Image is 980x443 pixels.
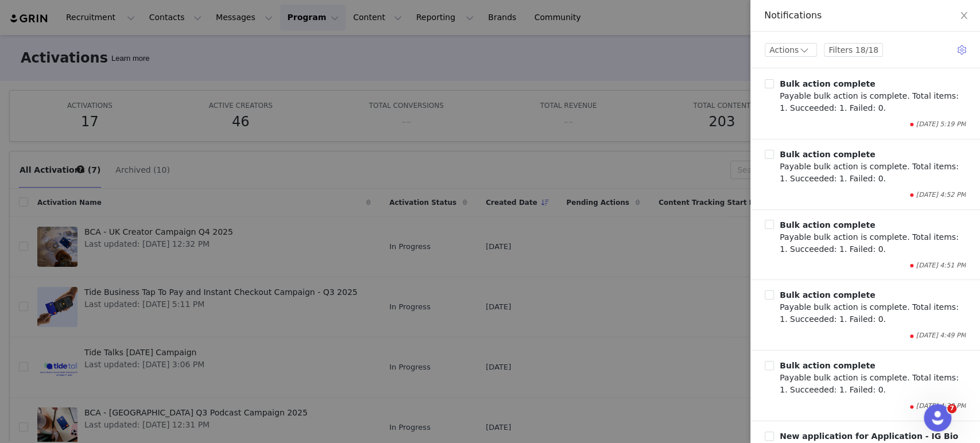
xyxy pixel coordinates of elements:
button: Actions [765,43,817,57]
div: Notifications [764,9,966,22]
div: Payable bulk action is complete. Total items: 1. Succeeded: 1. Failed: 0. [780,161,966,185]
b: Bulk action complete [780,290,875,300]
b: Bulk action complete [780,150,875,159]
span: [DATE] 4:30 PM [916,402,966,411]
div: Payable bulk action is complete. Total items: 1. Succeeded: 1. Failed: 0. [780,372,966,396]
span: [DATE] 4:49 PM [916,331,966,341]
div: Payable bulk action is complete. Total items: 1. Succeeded: 1. Failed: 0. [780,231,966,255]
span: [DATE] 4:51 PM [916,261,966,271]
iframe: Intercom live chat [924,404,951,432]
b: Bulk action complete [780,79,875,88]
div: Payable bulk action is complete. Total items: 1. Succeeded: 1. Failed: 0. [780,301,966,325]
span: [DATE] 5:19 PM [916,120,966,130]
button: Filters 18/18 [824,43,883,57]
i: icon: close [959,11,969,20]
b: Bulk action complete [780,220,875,230]
span: [DATE] 4:52 PM [916,191,966,200]
span: 7 [947,404,956,413]
b: Bulk action complete [780,361,875,370]
div: Payable bulk action is complete. Total items: 1. Succeeded: 1. Failed: 0. [780,90,966,114]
